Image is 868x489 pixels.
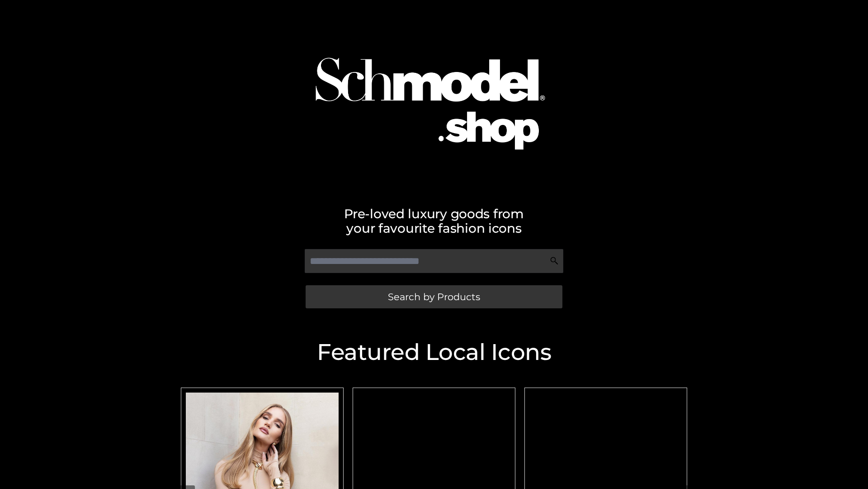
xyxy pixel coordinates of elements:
h2: Featured Local Icons​ [176,341,692,364]
span: Search by Products [388,292,480,302]
img: Search Icon [550,256,559,265]
h2: Pre-loved luxury goods from your favourite fashion icons [176,206,692,235]
a: Search by Products [306,285,562,308]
